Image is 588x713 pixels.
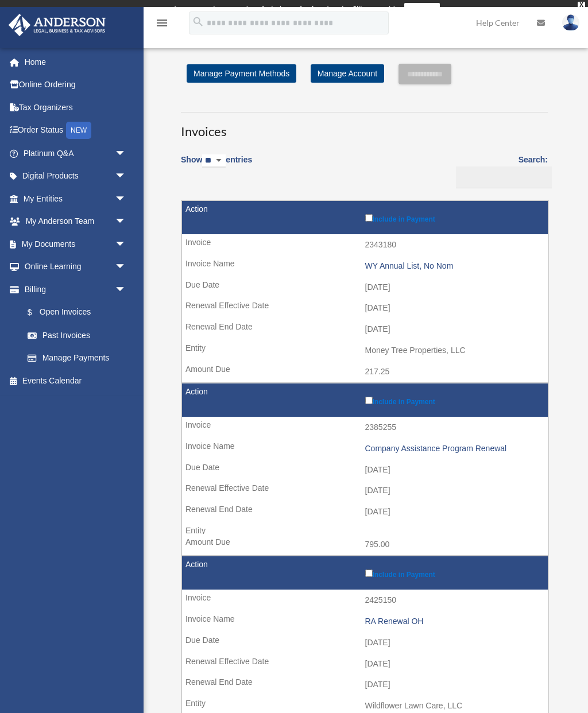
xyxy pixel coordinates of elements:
h3: Invoices [181,112,548,141]
td: 2385255 [182,417,548,439]
div: WY Annual List, No Nom [365,261,543,271]
a: Online Ordering [8,73,144,96]
a: Platinum Q&Aarrow_drop_down [8,142,144,165]
i: search [192,15,204,28]
a: Home [8,51,144,73]
div: NEW [66,122,91,139]
label: Search: [452,153,548,188]
td: [DATE] [182,653,548,675]
a: menu [155,20,169,30]
img: User Pic [562,14,579,31]
span: arrow_drop_down [115,255,138,279]
a: My Anderson Teamarrow_drop_down [8,210,144,233]
label: Include in Payment [365,394,543,406]
a: Manage Payment Methods [187,64,296,83]
a: Tax Organizers [8,96,144,119]
a: Digital Productsarrow_drop_down [8,165,144,188]
a: $Open Invoices [16,301,132,324]
td: [DATE] [182,319,548,340]
label: Include in Payment [365,212,543,223]
a: Events Calendar [8,369,144,392]
span: arrow_drop_down [115,142,138,165]
input: Search: [456,166,552,188]
a: My Entitiesarrow_drop_down [8,187,144,210]
td: [DATE] [182,632,548,654]
td: [DATE] [182,459,548,481]
a: Billingarrow_drop_down [8,278,138,301]
img: Anderson Advisors Platinum Portal [5,14,109,36]
a: My Documentsarrow_drop_down [8,232,144,255]
td: 217.25 [182,361,548,383]
div: close [578,2,585,9]
span: arrow_drop_down [115,187,138,211]
td: 2343180 [182,234,548,256]
span: arrow_drop_down [115,278,138,301]
a: Past Invoices [16,324,138,347]
span: arrow_drop_down [115,165,138,188]
div: Get a chance to win 6 months of Platinum for free just by filling out this [148,3,399,17]
label: Show entries [181,153,252,179]
a: Manage Account [311,64,384,83]
td: [DATE] [182,480,548,502]
input: Include in Payment [365,569,373,577]
span: $ [34,305,40,320]
td: 795.00 [182,534,548,556]
span: arrow_drop_down [115,210,138,234]
a: survey [404,3,440,17]
td: [DATE] [182,297,548,319]
select: Showentries [202,154,226,168]
input: Include in Payment [365,397,373,404]
i: menu [155,16,169,30]
td: [DATE] [182,501,548,523]
input: Include in Payment [365,214,373,222]
td: 2425150 [182,590,548,611]
td: [DATE] [182,674,548,696]
td: [DATE] [182,277,548,299]
div: RA Renewal OH [365,617,543,626]
a: Order StatusNEW [8,119,144,142]
span: arrow_drop_down [115,232,138,256]
div: Company Assistance Program Renewal [365,444,543,454]
td: Money Tree Properties, LLC [182,340,548,362]
a: Online Learningarrow_drop_down [8,255,144,278]
a: Manage Payments [16,347,138,370]
label: Include in Payment [365,567,543,579]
